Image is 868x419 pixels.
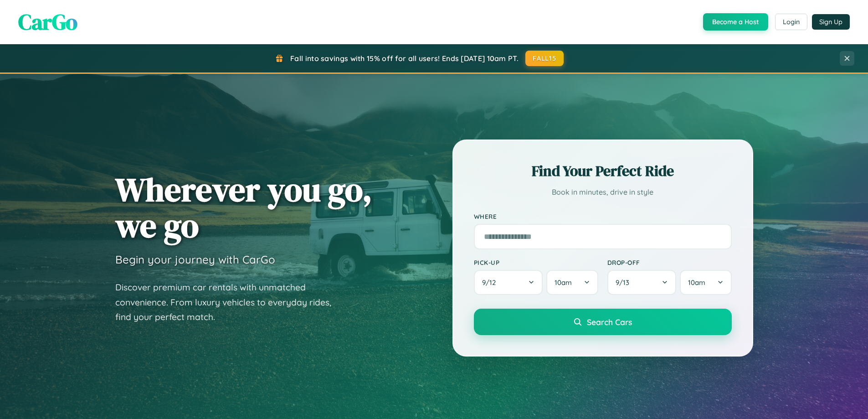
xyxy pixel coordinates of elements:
[525,51,564,66] button: FALL15
[115,171,372,243] h1: Wherever you go, we go
[18,7,77,37] span: CarGo
[474,309,732,335] button: Search Cars
[115,280,343,325] p: Discover premium car rentals with unmatched convenience. From luxury vehicles to everyday rides, ...
[607,270,677,295] button: 9/13
[474,270,543,295] button: 9/12
[607,259,732,266] label: Drop-off
[812,14,850,30] button: Sign Up
[482,278,500,287] span: 9 / 12
[546,270,598,295] button: 10am
[703,13,768,31] button: Become a Host
[290,54,519,63] span: Fall into savings with 15% off for all users! Ends [DATE] 10am PT.
[115,253,275,266] h3: Begin your journey with CarGo
[474,212,732,220] label: Where
[587,317,632,327] span: Search Cars
[775,14,807,30] button: Login
[474,259,598,266] label: Pick-up
[474,186,732,199] p: Book in minutes, drive in style
[680,270,731,295] button: 10am
[616,278,634,287] span: 9 / 13
[555,278,572,287] span: 10am
[474,161,732,181] h2: Find Your Perfect Ride
[688,278,705,287] span: 10am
